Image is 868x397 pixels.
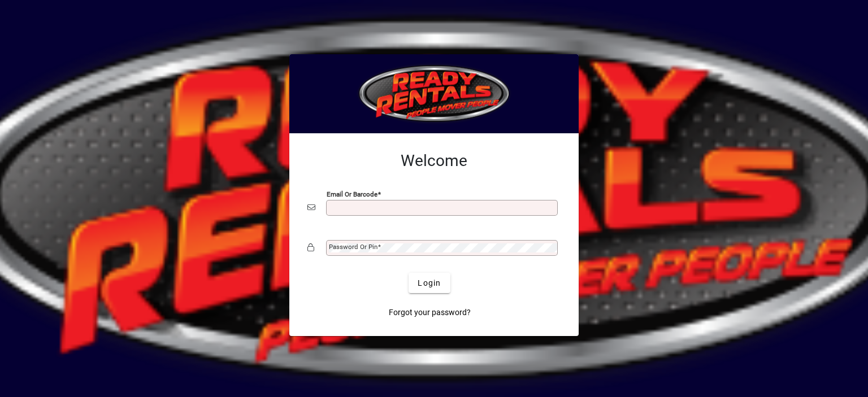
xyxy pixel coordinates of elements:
[327,190,377,198] mat-label: Email or Barcode
[307,151,561,171] h2: Welcome
[418,277,441,289] span: Login
[409,273,450,293] button: Login
[329,243,377,251] mat-label: Password or Pin
[384,302,475,322] a: Forgot your password?
[389,307,471,319] span: Forgot your password?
